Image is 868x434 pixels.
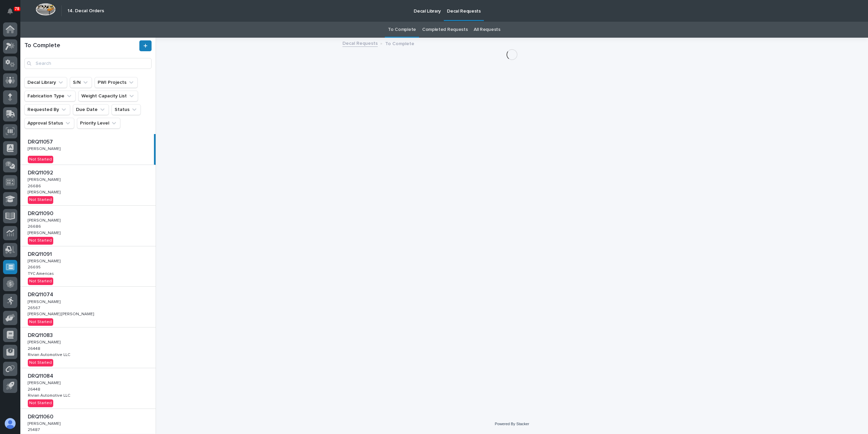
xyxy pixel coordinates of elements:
p: [PERSON_NAME] [28,339,62,345]
a: DRQ11083DRQ11083 [PERSON_NAME][PERSON_NAME] 2644826448 Rivian Automotive LLCRivian Automotive LLC... [20,327,156,368]
p: DRQ11090 [28,209,55,217]
input: Search [24,58,152,69]
button: Fabrication Type [24,91,76,101]
p: 26448 [28,345,42,351]
p: [PERSON_NAME] [28,176,62,182]
button: Notifications [3,4,17,18]
p: [PERSON_NAME] [28,298,62,304]
button: Decal Library [24,77,67,88]
a: DRQ11090DRQ11090 [PERSON_NAME][PERSON_NAME] 2668626686 [PERSON_NAME][PERSON_NAME] Not Started [20,206,156,246]
p: [PERSON_NAME] [28,379,62,385]
button: S/N [70,77,92,88]
p: DRQ11060 [28,412,55,420]
p: [PERSON_NAME] [PERSON_NAME] [28,310,95,317]
a: DRQ11091DRQ11091 [PERSON_NAME][PERSON_NAME] 2669526695 TYC AmericasTYC Americas Not Started [20,246,156,287]
p: DRQ11083 [28,331,54,339]
button: PWI Projects [95,77,138,88]
div: Not Started [28,237,53,244]
button: users-avatar [3,416,17,431]
a: DRQ11092DRQ11092 [PERSON_NAME][PERSON_NAME] 2668626686 [PERSON_NAME][PERSON_NAME] Not Started [20,165,156,206]
p: 25487 [28,426,41,432]
h2: 14. Decal Orders [67,8,104,14]
div: Not Started [28,196,53,204]
p: DRQ11091 [28,250,53,258]
p: Rivian Automotive LLC [28,351,72,357]
div: Notifications78 [8,8,17,19]
div: Not Started [28,318,53,326]
p: 78 [15,6,19,11]
p: [PERSON_NAME] [28,229,62,235]
img: Workspace Logo [36,3,56,16]
div: Not Started [28,359,53,366]
p: 26448 [28,386,42,392]
p: To Complete [385,39,414,47]
a: DRQ11084DRQ11084 [PERSON_NAME][PERSON_NAME] 2644826448 Rivian Automotive LLCRivian Automotive LLC... [20,368,156,409]
p: TYC Americas [28,270,55,276]
p: 26686 [28,223,42,229]
a: Powered By Stacker [495,422,529,426]
button: Due Date [73,104,109,115]
p: [PERSON_NAME] [28,217,62,223]
button: Priority Level [77,118,120,129]
a: To Complete [388,22,416,38]
p: [PERSON_NAME] [28,420,62,426]
button: Status [112,104,141,115]
a: DRQ11057DRQ11057 [PERSON_NAME][PERSON_NAME] Not Started [20,134,156,165]
p: 26695 [28,264,42,270]
button: Requested By [24,104,70,115]
p: 26567 [28,304,41,310]
h1: To Complete [24,42,138,50]
p: [PERSON_NAME] [28,258,62,264]
p: DRQ11092 [28,168,55,176]
p: [PERSON_NAME] [28,189,62,195]
button: Approval Status [24,118,74,129]
p: Rivian Automotive LLC [28,392,72,398]
p: DRQ11084 [28,372,55,379]
button: Weight Capacity List [78,91,138,101]
p: [PERSON_NAME] [28,145,62,151]
div: Not Started [28,399,53,407]
div: Not Started [28,278,53,285]
p: 26686 [28,183,42,189]
a: Decal Requests [342,39,378,47]
a: All Requests [474,22,500,38]
a: Completed Requests [422,22,468,38]
p: DRQ11074 [28,290,55,298]
a: DRQ11074DRQ11074 [PERSON_NAME][PERSON_NAME] 2656726567 [PERSON_NAME] [PERSON_NAME][PERSON_NAME] [... [20,287,156,327]
p: DRQ11057 [28,137,54,145]
div: Not Started [28,156,53,163]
